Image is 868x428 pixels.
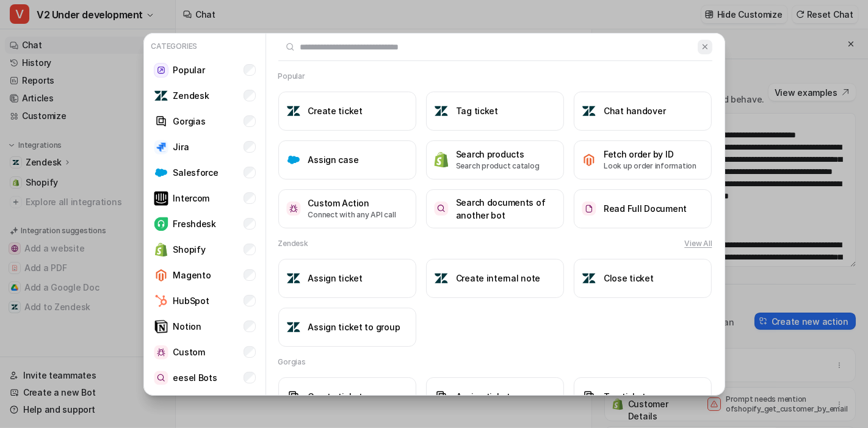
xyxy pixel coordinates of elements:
p: Custom [173,346,205,358]
p: Search product catalog [456,161,540,172]
p: Gorgias [173,115,206,128]
h3: Search products [456,148,540,161]
h2: Zendesk [278,238,308,249]
h3: Assign ticket [456,390,510,403]
p: Connect with any API call [308,209,396,220]
button: Chat handoverChat handover [574,92,712,131]
button: Assign ticketAssign ticket [278,259,416,298]
h3: Custom Action [308,197,396,209]
h3: Search documents of another bot [456,196,556,222]
img: Tag ticket [582,390,596,404]
h3: Read Full Document [604,202,687,215]
img: Fetch order by ID [582,153,596,167]
button: Read Full DocumentRead Full Document [574,189,712,228]
img: Search products [434,151,449,168]
button: Search productsSearch productsSearch product catalog [426,140,564,180]
img: Assign case [286,153,301,167]
p: Popular [173,63,205,76]
button: Create ticketCreate ticket [278,377,416,416]
img: Custom Action [286,201,301,216]
h2: Gorgias [278,357,306,368]
button: Assign caseAssign case [278,140,416,180]
img: Assign ticket [286,271,301,286]
button: Close ticketClose ticket [574,259,712,298]
img: Create ticket [286,390,301,404]
p: Salesforce [173,166,219,179]
h3: Create ticket [308,104,363,117]
p: HubSpot [173,294,209,307]
p: Shopify [173,243,206,256]
p: eesel Bots [173,371,217,384]
h3: Tag ticket [604,390,646,403]
p: Freshdesk [173,217,216,230]
button: Create ticketCreate ticket [278,92,416,131]
p: Notion [173,320,201,333]
h3: Assign ticket [308,272,363,285]
button: Tag ticketTag ticket [426,92,564,131]
button: Fetch order by IDFetch order by IDLook up order information [574,140,712,180]
button: Tag ticketTag ticket [574,377,712,416]
h3: Close ticket [604,272,654,285]
h3: Tag ticket [456,104,498,117]
button: Search documents of another botSearch documents of another bot [426,189,564,228]
h3: Create ticket [308,390,363,403]
img: Read Full Document [582,201,596,216]
button: Assign ticket to groupAssign ticket to group [278,308,416,347]
img: Create ticket [286,104,301,118]
h3: Assign ticket to group [308,321,400,333]
p: Look up order information [604,161,696,172]
img: Assign ticket [434,390,449,404]
p: Jira [173,140,189,153]
img: Create internal note [434,271,449,286]
img: Chat handover [582,104,596,118]
button: Assign ticketAssign ticket [426,377,564,416]
button: Custom ActionCustom ActionConnect with any API call [278,189,416,228]
p: Zendesk [173,89,209,102]
h3: Assign case [308,153,359,166]
p: Magento [173,269,211,281]
button: Create internal noteCreate internal note [426,259,564,298]
h3: Fetch order by ID [604,148,696,161]
img: Search documents of another bot [434,201,449,216]
h3: Create internal note [456,272,540,285]
h3: Chat handover [604,104,665,117]
p: Intercom [173,192,210,205]
h2: Popular [278,71,305,82]
img: Close ticket [582,271,596,286]
img: Tag ticket [434,104,449,118]
p: Categories [149,38,261,54]
img: Assign ticket to group [286,320,301,335]
button: View All [684,238,712,249]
